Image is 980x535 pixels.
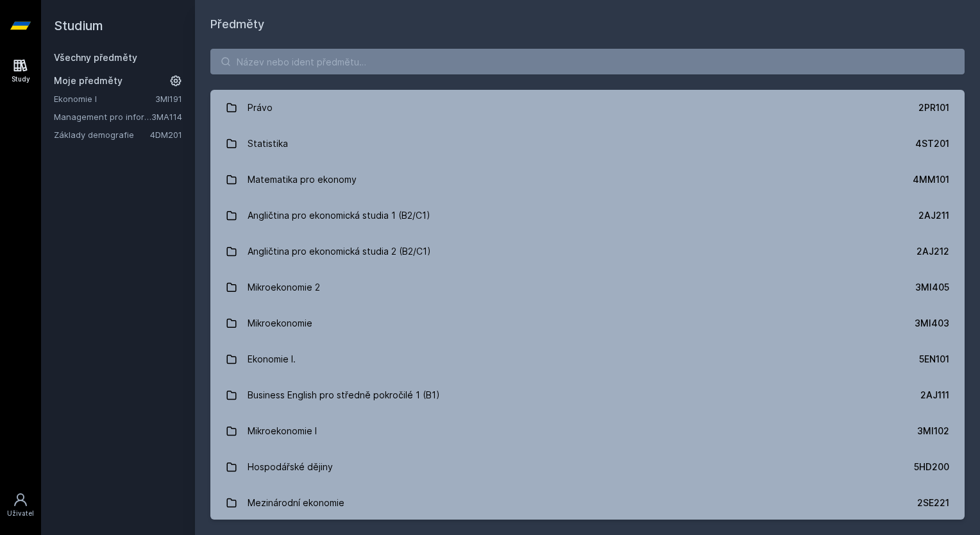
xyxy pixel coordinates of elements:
[248,382,440,408] div: Business English pro středně pokročilé 1 (B1)
[151,112,182,122] a: 3MA114
[210,485,965,521] a: Mezinárodní ekonomie 2SE221
[3,486,38,525] a: Uživatel
[54,128,150,141] a: Základy demografie
[210,449,965,485] a: Hospodářské dějiny 5HD200
[210,377,965,413] a: Business English pro středně pokročilé 1 (B1) 2AJ111
[248,310,312,336] div: Mikroekonomie
[917,245,949,258] div: 2AJ212
[248,418,317,444] div: Mikroekonomie I
[210,198,965,234] a: Angličtina pro ekonomická studia 1 (B2/C1) 2AJ211
[248,95,273,121] div: Právo
[917,497,949,509] div: 2SE221
[248,454,333,480] div: Hospodářské dějiny
[150,130,182,140] a: 4DM201
[54,52,137,63] a: Všechny předměty
[248,490,344,516] div: Mezinárodní ekonomie
[248,275,320,300] div: Mikroekonomie 2
[248,239,431,264] div: Angličtina pro ekonomická studia 2 (B2/C1)
[248,346,296,372] div: Ekonomie I.
[918,101,949,114] div: 2PR101
[248,131,288,157] div: Statistika
[54,110,151,123] a: Management pro informatiky a statistiky
[210,126,965,162] a: Statistika 4ST201
[54,92,155,105] a: Ekonomie I
[210,305,965,341] a: Mikroekonomie 3MI403
[210,90,965,126] a: Právo 2PR101
[915,281,949,294] div: 3MI405
[920,389,949,402] div: 2AJ111
[248,203,430,228] div: Angličtina pro ekonomická studia 1 (B2/C1)
[915,317,949,330] div: 3MI403
[54,74,122,87] span: Moje předměty
[917,425,949,437] div: 3MI102
[915,137,949,150] div: 4ST201
[918,209,949,222] div: 2AJ211
[210,15,965,33] h1: Předměty
[913,173,949,186] div: 4MM101
[210,413,965,449] a: Mikroekonomie I 3MI102
[155,94,182,104] a: 3MI191
[7,509,34,518] div: Uživatel
[3,51,38,90] a: Study
[248,167,357,192] div: Matematika pro ekonomy
[210,269,965,305] a: Mikroekonomie 2 3MI405
[12,74,30,84] div: Study
[919,353,949,366] div: 5EN101
[210,49,965,74] input: Název nebo ident předmětu…
[210,162,965,198] a: Matematika pro ekonomy 4MM101
[914,461,949,473] div: 5HD200
[210,341,965,377] a: Ekonomie I. 5EN101
[210,234,965,269] a: Angličtina pro ekonomická studia 2 (B2/C1) 2AJ212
